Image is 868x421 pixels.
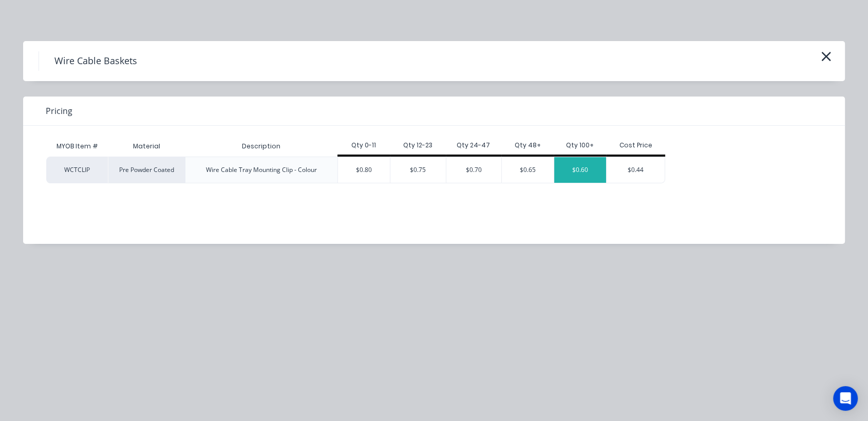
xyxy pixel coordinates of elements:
div: MYOB Item # [46,136,108,157]
div: $0.60 [554,157,606,183]
div: WCTCLIP [46,157,108,183]
h4: Wire Cable Baskets [39,51,153,71]
div: Qty 24-47 [446,141,502,150]
div: $0.80 [338,157,390,183]
span: Pricing [46,105,72,117]
div: $0.75 [390,157,446,183]
div: Open Intercom Messenger [833,386,858,411]
div: Qty 12-23 [390,141,446,150]
div: Description [234,133,289,159]
div: Qty 48+ [501,141,554,150]
div: Qty 100+ [554,141,606,150]
div: Wire Cable Tray Mounting Clip - Colour [206,165,317,175]
div: $0.70 [446,157,502,183]
div: Material [108,136,185,157]
div: Qty 0-11 [337,141,390,150]
div: Cost Price [606,141,665,150]
div: Pre Powder Coated [108,157,185,183]
div: $0.65 [502,157,554,183]
div: $0.44 [607,157,665,183]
